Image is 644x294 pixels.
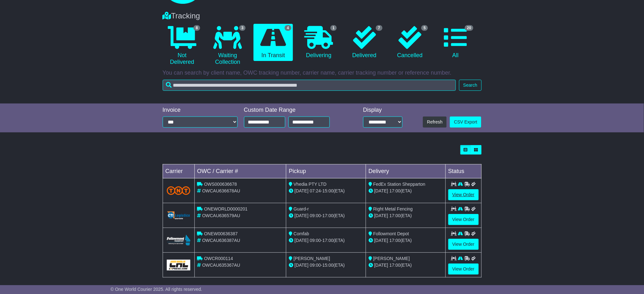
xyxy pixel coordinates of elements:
span: Followmont Depot [373,231,409,236]
span: 17:00 [390,213,401,218]
div: (ETA) [369,262,443,269]
a: 7 Delivered [345,24,384,61]
span: [DATE] [295,263,308,268]
span: [PERSON_NAME] [294,256,330,261]
div: (ETA) [369,188,443,194]
span: OWCAU636579AU [202,213,240,218]
a: View Order [448,264,479,275]
span: OWCAU636678AU [202,188,240,193]
span: 17:00 [322,238,334,243]
a: 5 Cancelled [390,24,430,61]
span: OWCR000114 [204,256,233,261]
span: [DATE] [295,188,308,193]
td: Pickup [286,164,366,178]
div: Custom Date Range [244,107,346,114]
span: 17:00 [322,213,334,218]
a: View Order [448,214,479,225]
span: FedEx Station Shepparton [373,182,425,187]
span: 07:24 [310,188,321,193]
td: OWC / Carrier # [194,164,286,178]
td: Status [445,164,481,178]
span: 09:00 [310,263,321,268]
a: 1 Delivering [299,24,338,61]
span: 09:00 [310,238,321,243]
img: Followmont_Transport.png [167,235,191,245]
div: (ETA) [369,212,443,219]
a: 8 Not Delivered [163,24,202,68]
button: Search [459,80,481,91]
div: Tracking [159,11,485,21]
span: [DATE] [374,263,388,268]
img: GetCarrierServiceLogo [167,260,191,271]
span: 8 [193,25,200,31]
span: [DATE] [295,238,308,243]
span: 15:00 [322,263,334,268]
div: - (ETA) [289,262,363,269]
span: © One World Courier 2025. All rights reserved. [111,287,202,292]
span: OWCAU635367AU [202,263,240,268]
span: ONEWORLD0000201 [204,206,247,211]
span: Comfab [294,231,309,236]
span: [DATE] [374,213,388,218]
span: OWCAU636387AU [202,238,240,243]
button: Refresh [423,117,447,128]
span: [DATE] [374,188,388,193]
span: 4 [285,25,291,31]
span: 3 [239,25,246,31]
span: [DATE] [374,238,388,243]
div: - (ETA) [289,188,363,194]
span: 15:00 [322,188,334,193]
a: 20 All [436,24,475,61]
div: - (ETA) [289,212,363,219]
a: View Order [448,189,479,200]
td: Delivery [366,164,445,178]
a: CSV Export [450,117,481,128]
span: Guard-r [294,206,309,211]
span: Vhedia PTY LTD [294,182,327,187]
span: OWS000636678 [204,182,237,187]
span: 7 [376,25,383,31]
img: GetCarrierServiceLogo [167,211,191,219]
a: View Order [448,239,479,250]
span: 17:00 [390,188,401,193]
div: Display [363,107,403,114]
span: 17:00 [390,263,401,268]
div: (ETA) [369,237,443,244]
span: Right Metal Fencing [373,206,413,211]
p: You can search by client name, OWC tracking number, carrier name, carrier tracking number or refe... [163,70,482,77]
span: 17:00 [390,238,401,243]
a: 4 In Transit [254,24,293,61]
a: 3 Waiting Collection [208,24,247,68]
span: ONEW00636387 [204,231,238,236]
span: [PERSON_NAME] [373,256,410,261]
span: 5 [421,25,428,31]
td: Carrier [163,164,194,178]
span: 1 [330,25,337,31]
div: Invoice [163,107,238,114]
div: - (ETA) [289,237,363,244]
span: [DATE] [295,213,308,218]
img: TNT_Domestic.png [167,186,191,195]
span: 09:00 [310,213,321,218]
span: 20 [465,25,473,31]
